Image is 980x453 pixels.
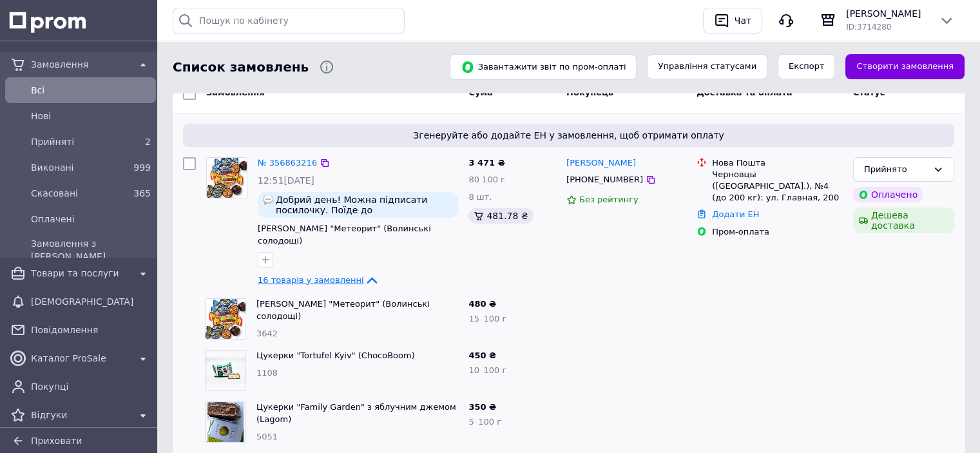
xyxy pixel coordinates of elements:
[31,187,125,200] span: Скасовані
[256,402,456,424] a: Цукерки "Family Garden" з яблучним джемом (Lagom)
[31,135,125,148] span: Прийняті
[712,209,759,219] a: Додати ЕН
[450,54,637,80] button: Завантажити звіт по пром-оплаті
[31,409,130,421] span: Відгуки
[258,275,380,285] a: 16 товарів у замовленні
[579,195,639,204] span: Без рейтингу
[468,314,506,323] span: 15 100 г
[846,23,891,32] span: ID: 3714280
[647,54,767,79] button: Управління статусами
[564,171,646,188] div: [PHONE_NUMBER]
[31,323,151,336] span: Повідомлення
[468,192,492,202] span: 8 шт.
[258,224,431,246] a: [PERSON_NAME] "Метеорит" (Волинські солодощі)
[31,110,151,122] span: Нові
[468,208,533,224] div: 481.78 ₴
[853,187,923,202] div: Оплачено
[712,226,843,238] div: Пром-оплата
[133,188,151,198] span: 365
[256,329,278,338] span: 3642
[206,358,245,384] img: Фото товару
[31,58,130,71] span: Замовлення
[712,157,843,169] div: Нова Пошта
[173,58,309,77] span: Список замовлень
[31,161,125,174] span: Виконані
[31,267,130,280] span: Товари та послуги
[207,158,247,198] img: Фото товару
[256,432,278,441] span: 5051
[31,380,151,393] span: Покупці
[468,175,504,184] span: 80 100 г
[778,54,836,79] button: Експорт
[207,402,244,442] img: Фото товару
[31,213,151,226] span: Оплачені
[206,299,245,339] img: Фото товару
[864,163,928,177] div: Прийнято
[188,129,949,142] span: Згенеруйте або додайте ЕН у замовлення, щоб отримати оплату
[31,237,151,263] span: Замовлення з [PERSON_NAME]
[206,157,247,198] a: Фото товару
[258,158,317,168] a: № 356863216
[173,8,405,34] input: Пошук по кабінету
[732,11,754,30] div: Чат
[256,299,430,321] a: [PERSON_NAME] "Метеорит" (Волинські солодощі)
[133,162,151,173] span: 999
[468,365,506,375] span: 10 100 г
[703,8,762,34] button: Чат
[712,169,843,204] div: Черновцы ([GEOGRAPHIC_DATA].), №4 (до 200 кг): ул. Главная, 200
[468,299,496,309] span: 480 ₴
[853,207,954,233] div: Дешева доставка
[468,417,501,427] span: 5 100 г
[258,175,314,186] span: 12:51[DATE]
[468,158,504,168] span: 3 471 ₴
[845,54,965,79] a: Створити замовлення
[31,436,82,446] span: Приховати
[566,157,636,169] a: [PERSON_NAME]
[468,402,496,412] span: 350 ₴
[145,137,151,147] span: 2
[31,84,151,97] span: Всi
[31,295,151,308] span: [DEMOGRAPHIC_DATA]
[256,368,278,378] span: 1108
[276,195,453,215] span: Добрий день! Можна підписати посилочку. Поїде до [GEOGRAPHIC_DATA] перевізником. Підписати: [PHON...
[31,352,130,365] span: Каталог ProSale
[256,351,415,360] a: Цукерки "Tortufel Kyiv" (ChocoBoom)
[263,195,273,205] img: :speech_balloon:
[468,351,496,360] span: 450 ₴
[846,7,928,20] span: [PERSON_NAME]
[258,275,364,285] span: 16 товарів у замовленні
